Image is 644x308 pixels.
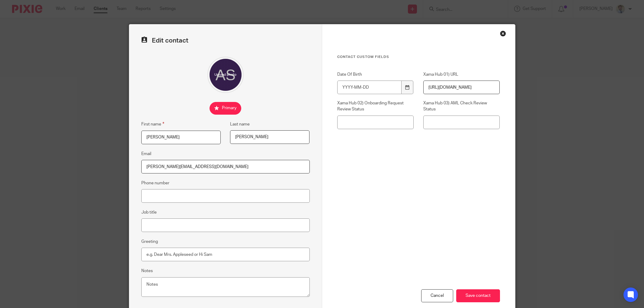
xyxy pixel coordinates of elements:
div: Cancel [421,289,453,302]
label: Xama Hub 02) Onboarding Request Review Status [337,100,414,113]
h3: Contact Custom fields [337,55,500,59]
label: Job title [141,209,157,215]
label: Date Of Birth [337,71,414,78]
label: Phone number [141,180,169,186]
h2: Edit contact [141,37,310,45]
label: Last name [230,121,250,127]
input: YYYY-MM-DD [337,81,402,94]
label: Greeting [141,239,158,245]
label: First name [141,121,164,128]
input: Save contact [456,289,500,302]
label: Xama Hub 01) URL [423,71,500,78]
div: Close this dialog window [500,30,506,37]
label: Notes [141,268,153,274]
label: Email [141,151,151,157]
input: e.g. Dear Mrs. Appleseed or Hi Sam [141,248,310,261]
label: Xama Hub 03) AML Check Review Status [423,100,500,113]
